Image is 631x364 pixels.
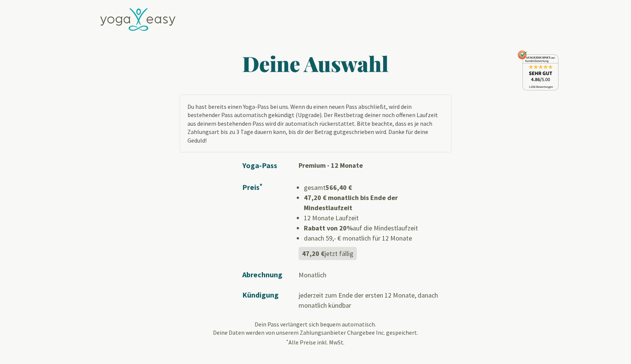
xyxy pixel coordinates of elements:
td: Kündigung [242,280,299,310]
p: Du hast bereits einen Yoga-Pass bei uns. Wenn du einen neuen Pass abschließt, wird dein bestehend... [180,95,451,152]
b: 566,40 € [326,183,352,192]
td: Preis [242,171,299,260]
td: jederzeit zum Ende der ersten 12 Monate, danach monatlich kündbar [299,280,445,310]
li: auf die Mindestlaufzeit [304,223,445,233]
div: jetzt fällig [299,247,357,260]
td: Monatlich [299,260,445,280]
strong: 47,20 € monatlich bis Ende der Mindestlaufzeit [304,193,398,212]
li: gesamt [304,182,445,193]
li: 12 Monate Laufzeit [304,213,445,223]
h1: Deine Auswahl [180,50,451,77]
img: ausgezeichnet_seal.png [518,50,559,90]
p: Dein Pass verlängert sich bequem automatisch. Deine Daten werden von unserem Zahlungsanbieter Cha... [180,320,451,347]
td: Yoga-Pass [242,160,299,171]
td: Premium - 12 Monate [299,160,445,171]
li: danach 59,- € monatlich für 12 Monate [304,233,445,243]
td: Abrechnung [242,260,299,280]
b: 47,20 € [302,249,325,258]
b: Rabatt von 20% [304,224,353,232]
